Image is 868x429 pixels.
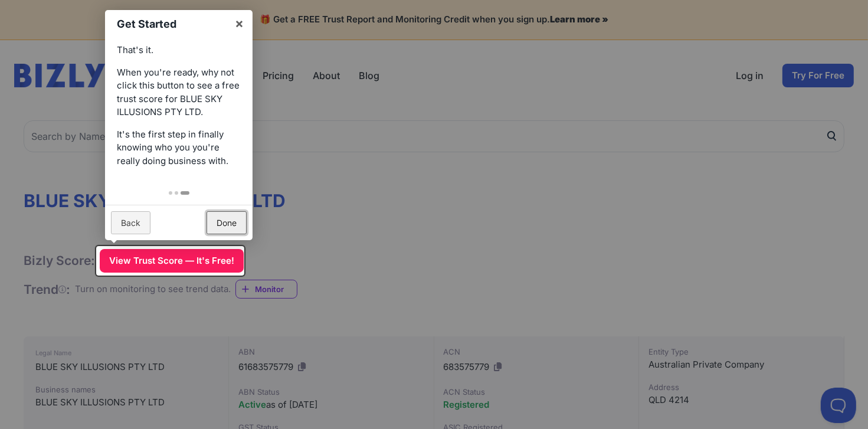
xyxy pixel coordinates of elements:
a: Back [111,211,150,234]
p: It's the first step in finally knowing who you you're really doing business with. [117,128,241,168]
a: Done [207,211,247,234]
p: When you're ready, why not click this button to see a free trust score for BLUE SKY ILLUSIONS PTY... [117,66,241,119]
a: × [226,10,253,37]
p: That's it. [117,44,241,57]
h1: Get Started [117,16,228,32]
